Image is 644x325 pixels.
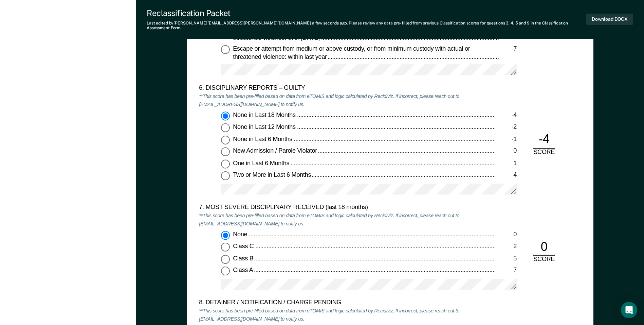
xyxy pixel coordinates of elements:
[495,123,517,132] div: -2
[221,159,230,168] input: One in Last 6 Months1
[221,171,230,180] input: Two or More in Last 6 Months4
[495,267,517,275] div: 7
[528,256,560,264] div: SCORE
[199,299,495,307] div: 8. DETAINER / NOTIFICATION / CHARGE PENDING
[233,45,470,60] span: Escape or attempt from medium or above custody, or from minimum custody with actual or threatened...
[495,148,517,156] div: 0
[221,112,230,120] input: None in Last 18 Months-4
[233,267,254,274] span: Class A
[312,21,347,25] span: a few seconds ago
[495,135,517,143] div: -1
[233,255,255,262] span: Class B
[495,159,517,168] div: 1
[233,243,255,250] span: Class C
[233,148,318,154] span: New Admission / Parole Violator
[533,239,555,256] div: 0
[495,112,517,120] div: -4
[233,135,293,142] span: None in Last 6 Months
[586,14,633,25] button: Download DOCX
[495,231,517,239] div: 0
[233,171,312,178] span: Two or More in Last 6 Months
[221,45,230,54] input: Escape or attempt from medium or above custody, or from minimum custody with actual or threatened...
[221,148,230,156] input: New Admission / Parole Violator0
[147,8,586,18] div: Reclassification Packet
[147,21,586,31] div: Last edited by [PERSON_NAME][EMAIL_ADDRESS][PERSON_NAME][DOMAIN_NAME] . Please review any data pr...
[233,159,291,166] span: One in Last 6 Months
[221,231,230,240] input: None0
[199,308,459,322] em: **This score has been pre-filled based on data from eTOMIS and logic calculated by Recidiviz. If ...
[495,255,517,263] div: 5
[221,255,230,264] input: Class B5
[621,302,637,318] div: Open Intercom Messenger
[233,112,297,118] span: None in Last 18 Months
[221,135,230,144] input: None in Last 6 Months-1
[199,204,495,212] div: 7. MOST SEVERE DISCIPLINARY RECEIVED (last 18 months)
[199,93,459,107] em: **This score has been pre-filled based on data from eTOMIS and logic calculated by Recidiviz. If ...
[199,84,495,92] div: 6. DISCIPLINARY REPORTS – GUILTY
[495,243,517,251] div: 2
[233,231,249,238] span: None
[233,123,297,130] span: None in Last 12 Months
[221,243,230,252] input: Class C2
[528,148,560,156] div: SCORE
[533,132,555,148] div: -4
[499,45,516,53] div: 7
[495,171,517,179] div: 4
[199,212,459,227] em: **This score has been pre-filled based on data from eTOMIS and logic calculated by Recidiviz. If ...
[221,123,230,132] input: None in Last 12 Months-2
[221,267,230,276] input: Class A7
